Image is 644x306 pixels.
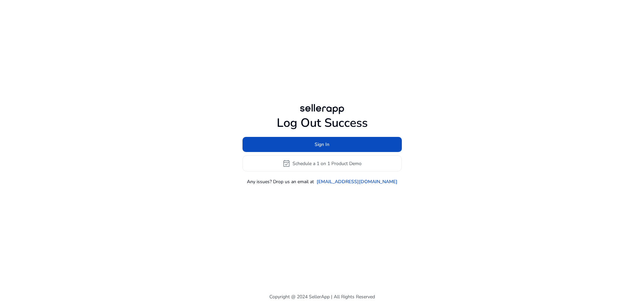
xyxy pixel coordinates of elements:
a: [EMAIL_ADDRESS][DOMAIN_NAME] [317,178,397,185]
span: Sign In [315,141,329,148]
span: event_available [282,159,290,167]
h1: Log Out Success [243,116,402,130]
button: Sign In [243,137,402,152]
p: Any issues? Drop us an email at [247,178,314,185]
button: event_availableSchedule a 1 on 1 Product Demo [243,155,402,171]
